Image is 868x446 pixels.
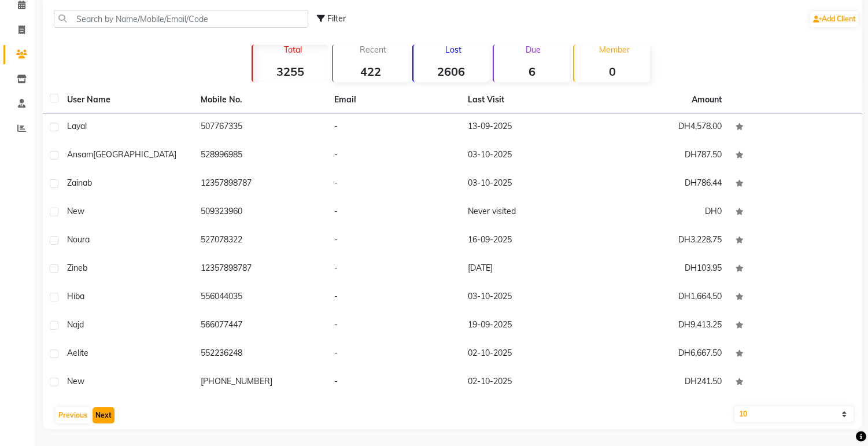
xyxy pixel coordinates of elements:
[67,348,88,358] span: Aelite
[595,113,729,142] td: DH4,578.00
[60,87,194,113] th: User Name
[461,87,594,113] th: Last Visit
[595,340,729,368] td: DH6,667.50
[413,64,489,79] strong: 2606
[461,312,594,340] td: 19-09-2025
[327,13,346,24] span: Filter
[67,376,84,386] span: new
[810,11,859,27] a: Add Client
[67,291,84,301] span: hiba
[327,312,461,340] td: -
[685,87,729,113] th: Amount
[418,45,489,55] p: Lost
[194,113,327,142] td: 507767335
[595,283,729,312] td: DH1,664.50
[194,368,327,397] td: [PHONE_NUMBER]
[194,170,327,198] td: 12357898787
[194,142,327,170] td: 528996985
[54,10,308,28] input: Search by Name/Mobile/Email/Code
[333,64,409,79] strong: 422
[461,340,594,368] td: 02-10-2025
[194,312,327,340] td: 566077447
[194,340,327,368] td: 552236248
[327,113,461,142] td: -
[327,198,461,227] td: -
[194,255,327,283] td: 12357898787
[93,407,114,423] button: Next
[194,87,327,113] th: Mobile No.
[253,64,328,79] strong: 3255
[327,255,461,283] td: -
[327,283,461,312] td: -
[327,368,461,397] td: -
[595,227,729,255] td: DH3,228.75
[338,45,409,55] p: Recent
[194,227,327,255] td: 527078322
[461,368,594,397] td: 02-10-2025
[67,121,87,131] span: layal
[67,319,84,330] span: najd
[461,283,594,312] td: 03-10-2025
[67,178,92,188] span: zainab
[595,255,729,283] td: DH103.95
[67,234,90,245] span: noura
[461,170,594,198] td: 03-10-2025
[327,87,461,113] th: Email
[574,64,650,79] strong: 0
[257,45,328,55] p: Total
[67,263,87,273] span: zineb
[67,149,93,160] span: ansam
[579,45,650,55] p: Member
[595,142,729,170] td: DH787.50
[461,113,594,142] td: 13-09-2025
[461,142,594,170] td: 03-10-2025
[461,255,594,283] td: [DATE]
[494,64,570,79] strong: 6
[595,368,729,397] td: DH241.50
[461,227,594,255] td: 16-09-2025
[595,198,729,227] td: DH0
[461,198,594,227] td: Never visited
[595,170,729,198] td: DH786.44
[595,312,729,340] td: DH9,413.25
[327,227,461,255] td: -
[93,149,176,160] span: [GEOGRAPHIC_DATA]
[56,407,90,423] button: Previous
[194,283,327,312] td: 556044035
[327,340,461,368] td: -
[67,206,84,216] span: new
[496,45,570,55] p: Due
[327,142,461,170] td: -
[327,170,461,198] td: -
[194,198,327,227] td: 509323960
